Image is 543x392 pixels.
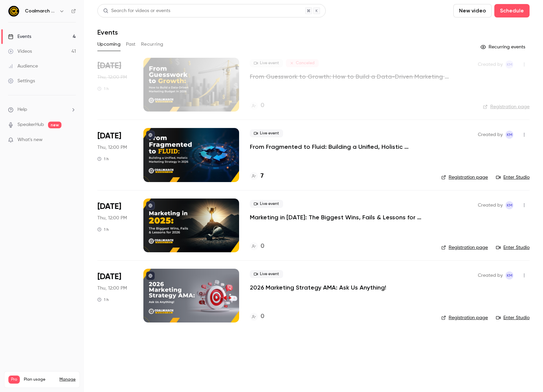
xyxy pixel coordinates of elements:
span: new [48,122,61,128]
span: Created by [478,131,503,139]
a: Registration page [441,244,488,251]
span: Thu, 12:00 PM [97,215,127,221]
span: KM [507,60,512,69]
a: Registration page [441,174,488,181]
span: Live event [250,59,283,67]
a: Marketing in [DATE]: The Biggest Wins, Fails & Lessons for 2026 [250,213,431,221]
span: Thu, 12:00 PM [97,74,127,81]
img: Coalmarch Marketing [8,6,19,16]
span: [DATE] [97,131,121,141]
a: 2026 Marketing Strategy AMA: Ask Us Anything! [250,284,386,292]
span: KM [507,271,512,279]
span: Thu, 12:00 PM [97,144,127,151]
div: 1 h [97,86,109,91]
span: What's new [17,136,43,143]
span: Thu, 12:00 PM [97,285,127,292]
div: Nov 13 Thu, 12:00 PM (America/New York) [97,199,133,252]
span: Created by [478,201,503,209]
a: 0 [250,312,264,321]
a: Manage [59,377,76,382]
span: Katie McCaskill [505,131,513,139]
span: Live event [250,200,283,208]
span: Pro [8,376,20,384]
a: From Fragmented to Fluid: Building a Unified, Holistic Marketing Strategy in [DATE] [250,143,431,151]
span: Canceled [286,59,319,67]
span: Live event [250,270,283,278]
div: Dec 11 Thu, 12:00 PM (America/New York) [97,269,133,322]
span: [DATE] [97,60,121,71]
span: KM [507,131,512,139]
li: help-dropdown-opener [8,106,76,113]
button: New video [453,4,492,17]
a: 7 [250,172,264,181]
a: From Guesswork to Growth: How to Build a Data-Driven Marketing Budget in [DATE] [250,73,451,81]
a: 0 [250,101,264,110]
span: Plan usage [24,377,55,382]
div: Oct 30 Thu, 12:00 PM (America/New York) [97,128,133,182]
span: Katie McCaskill [505,271,513,279]
div: Audience [8,63,38,70]
a: SpeakerHub [17,121,44,128]
div: 1 h [97,156,109,162]
span: [DATE] [97,271,121,282]
button: Schedule [494,4,530,17]
div: Videos [8,48,32,55]
h4: 0 [261,242,264,251]
div: Search for videos or events [103,7,170,14]
span: Katie McCaskill [505,201,513,209]
span: [DATE] [97,201,121,212]
div: Events [8,33,31,40]
div: Settings [8,78,35,84]
a: Registration page [483,103,530,110]
span: Live event [250,129,283,137]
h4: 0 [261,101,264,110]
h6: Coalmarch Marketing [25,8,56,14]
div: 1 h [97,297,109,302]
span: KM [507,201,512,209]
button: Recurring events [478,42,530,52]
button: Recurring [141,39,164,50]
a: Enter Studio [496,314,530,321]
span: Created by [478,60,503,69]
span: Katie McCaskill [505,60,513,69]
a: Registration page [441,314,488,321]
span: Created by [478,271,503,279]
button: Past [126,39,136,50]
a: 0 [250,242,264,251]
a: Enter Studio [496,174,530,181]
a: Enter Studio [496,244,530,251]
div: 1 h [97,227,109,232]
button: Upcoming [97,39,121,50]
iframe: Noticeable Trigger [68,137,76,143]
h4: 0 [261,312,264,321]
div: Oct 16 Thu, 12:00 PM (America/New York) [97,58,133,112]
h4: 7 [261,172,264,181]
span: Help [17,106,27,113]
h1: Events [97,28,118,36]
